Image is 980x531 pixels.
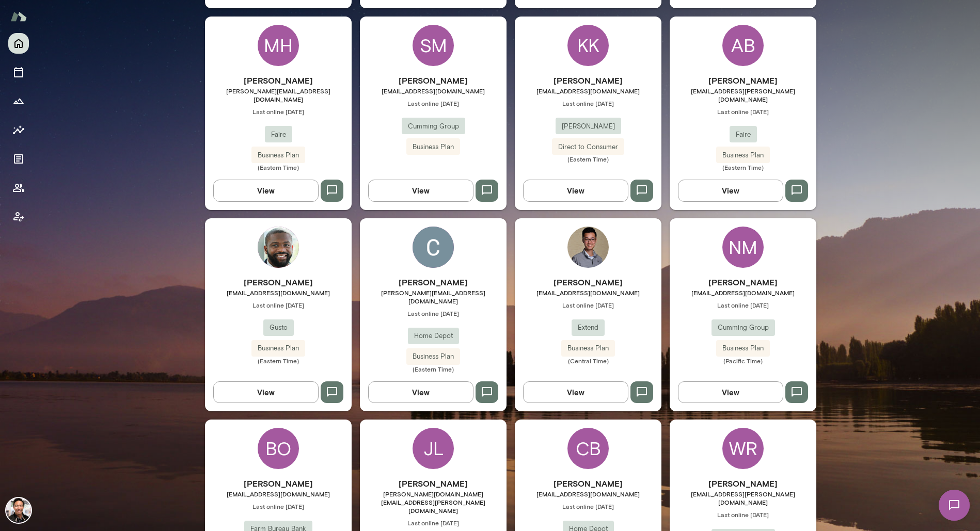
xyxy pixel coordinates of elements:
[413,227,454,268] img: Cecil Payne
[515,490,661,498] span: [EMAIL_ADDRESS][DOMAIN_NAME]
[360,365,507,373] span: (Eastern Time)
[716,150,770,160] span: Business Plan
[567,428,609,469] div: CB
[8,33,29,54] button: Home
[515,276,661,288] h6: [PERSON_NAME]
[263,323,294,333] span: Gusto
[205,357,352,365] span: (Eastern Time)
[572,323,605,333] span: Extend
[670,288,816,297] span: [EMAIL_ADDRESS][DOMAIN_NAME]
[205,301,352,309] span: Last online [DATE]
[8,149,29,169] button: Documents
[6,498,31,523] img: Albert Villarde
[205,477,352,490] h6: [PERSON_NAME]
[205,288,352,297] span: [EMAIL_ADDRESS][DOMAIN_NAME]
[670,87,816,103] span: [EMAIL_ADDRESS][PERSON_NAME][DOMAIN_NAME]
[515,155,661,163] span: (Eastern Time)
[712,323,775,333] span: Cumming Group
[556,121,621,132] span: [PERSON_NAME]
[205,276,352,288] h6: [PERSON_NAME]
[515,99,661,107] span: Last online [DATE]
[678,381,783,403] button: View
[523,381,628,403] button: View
[213,381,319,403] button: View
[360,288,507,305] span: [PERSON_NAME][EMAIL_ADDRESS][DOMAIN_NAME]
[205,163,352,171] span: (Eastern Time)
[205,490,352,498] span: [EMAIL_ADDRESS][DOMAIN_NAME]
[205,107,352,116] span: Last online [DATE]
[567,227,609,268] img: Chun Yung
[10,7,27,26] img: Mento
[258,428,299,469] div: BO
[515,74,661,87] h6: [PERSON_NAME]
[670,107,816,116] span: Last online [DATE]
[670,477,816,490] h6: [PERSON_NAME]
[8,206,29,227] button: Client app
[515,301,661,309] span: Last online [DATE]
[406,142,460,152] span: Business Plan
[408,331,459,341] span: Home Depot
[552,142,624,152] span: Direct to Consumer
[360,477,507,490] h6: [PERSON_NAME]
[567,25,609,66] div: KK
[670,276,816,288] h6: [PERSON_NAME]
[670,490,816,506] span: [EMAIL_ADDRESS][PERSON_NAME][DOMAIN_NAME]
[670,357,816,365] span: (Pacific Time)
[8,91,29,111] button: Growth Plan
[413,428,454,469] div: JL
[205,502,352,510] span: Last online [DATE]
[523,180,628,201] button: View
[265,130,292,140] span: Faire
[251,343,305,353] span: Business Plan
[722,227,764,268] div: NM
[360,99,507,107] span: Last online [DATE]
[515,87,661,95] span: [EMAIL_ADDRESS][DOMAIN_NAME]
[670,74,816,87] h6: [PERSON_NAME]
[561,343,615,353] span: Business Plan
[258,227,299,268] img: Chiedu Areh
[360,490,507,514] span: [PERSON_NAME][DOMAIN_NAME][EMAIL_ADDRESS][PERSON_NAME][DOMAIN_NAME]
[8,120,29,140] button: Insights
[213,180,319,201] button: View
[670,301,816,309] span: Last online [DATE]
[205,87,352,103] span: [PERSON_NAME][EMAIL_ADDRESS][DOMAIN_NAME]
[258,25,299,66] div: MH
[722,25,764,66] div: AB
[360,74,507,87] h6: [PERSON_NAME]
[360,276,507,288] h6: [PERSON_NAME]
[360,87,507,95] span: [EMAIL_ADDRESS][DOMAIN_NAME]
[515,357,661,365] span: (Central Time)
[8,178,29,198] button: Members
[515,502,661,510] span: Last online [DATE]
[205,74,352,87] h6: [PERSON_NAME]
[515,288,661,297] span: [EMAIL_ADDRESS][DOMAIN_NAME]
[402,121,465,132] span: Cumming Group
[722,428,764,469] div: WR
[8,62,29,83] button: Sessions
[678,180,783,201] button: View
[670,163,816,171] span: (Eastern Time)
[368,180,473,201] button: View
[251,150,305,160] span: Business Plan
[670,510,816,519] span: Last online [DATE]
[515,477,661,490] h6: [PERSON_NAME]
[360,309,507,317] span: Last online [DATE]
[413,25,454,66] div: SM
[406,351,460,362] span: Business Plan
[360,519,507,527] span: Last online [DATE]
[368,381,473,403] button: View
[716,343,770,353] span: Business Plan
[730,130,757,140] span: Faire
